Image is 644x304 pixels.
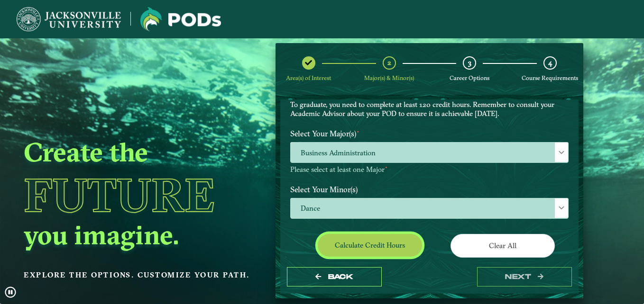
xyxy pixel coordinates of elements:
h2: Create the [24,135,253,169]
span: Major(s) & Minor(s) [364,74,414,81]
label: Select Your Minor(s) [283,180,576,198]
button: Back [287,267,382,286]
span: 3 [468,58,471,67]
button: next [477,267,572,286]
button: Calculate credit hours [318,234,422,256]
h1: Future [24,172,253,218]
p: Please select at least one Major [290,165,569,174]
sup: ⋆ [356,128,360,135]
span: 4 [548,58,552,67]
span: Area(s) of Interest [286,74,331,81]
h2: you imagine. [24,218,253,251]
img: Jacksonville University logo [140,7,221,31]
sup: ⋆ [385,164,388,170]
span: Career Options [450,74,489,81]
p: Explore the options. Customize your path. [24,268,253,282]
span: Dance [291,198,568,219]
span: 2 [387,58,391,67]
span: Course Requirements [522,74,578,81]
span: Business Administration [291,143,568,163]
button: Clear All [451,234,555,257]
span: Back [328,273,353,281]
label: Select Your Major(s) [283,125,576,143]
img: Jacksonville University logo [17,7,121,31]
